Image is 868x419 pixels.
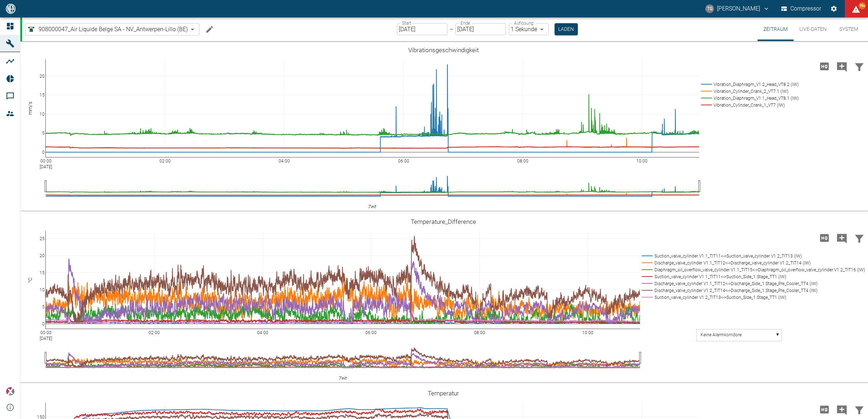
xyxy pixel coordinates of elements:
button: Daten filtern [851,400,868,419]
label: Auflösung [514,20,534,26]
button: Kommentar hinzufügen [833,400,851,419]
div: TG [705,4,714,13]
button: Daten filtern [851,229,868,247]
text: Keine Alarmkorridore [701,332,742,337]
div: 1 Sekunde [509,23,549,35]
button: Daten filtern [851,57,868,76]
span: Hohe Auflösung [816,62,833,69]
button: Kommentar hinzufügen [833,57,851,76]
img: logo [5,4,16,13]
button: Einstellungen [827,2,840,15]
button: Kommentar hinzufügen [833,229,851,247]
span: Hohe Auflösung [816,406,833,412]
button: System [832,17,865,41]
button: thomas.gregoir@neuman-esser.com [704,2,771,15]
span: Hohe Auflösung [816,234,833,241]
a: 908000047_Air Liquide Belge SA - NV_Antwerpen-Lillo (BE) [27,25,188,34]
label: Start [402,20,411,26]
span: 99+ [859,2,866,9]
button: Live-Daten [794,17,832,41]
button: Machine bearbeiten [202,22,217,37]
input: DD.MM.YYYY [455,23,506,35]
p: – [450,25,453,33]
label: Ende [461,20,470,26]
img: Xplore Logo [6,387,15,396]
button: Zeitraum [758,17,794,41]
input: DD.MM.YYYY [397,23,447,35]
button: Laden [555,23,578,35]
button: Compressor [780,2,823,15]
span: 908000047_Air Liquide Belge SA - NV_Antwerpen-Lillo (BE) [38,25,188,33]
